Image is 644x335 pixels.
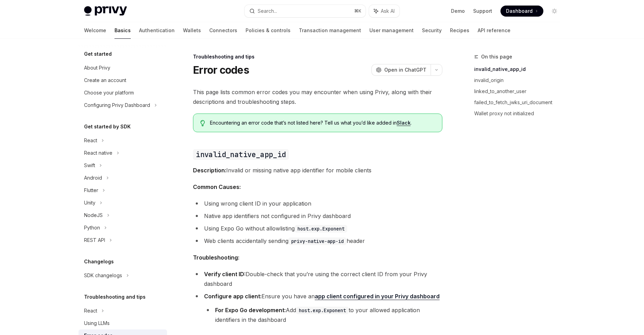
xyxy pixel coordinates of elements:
a: Security [422,22,442,39]
div: Create an account [84,76,126,84]
a: Authentication [139,22,175,39]
strong: Troubleshooting: [193,254,239,261]
h5: Get started by SDK [84,123,131,131]
a: Using LLMs [79,317,167,329]
div: Python [84,224,100,232]
div: React [84,307,97,315]
li: Web clients accidentally sending header [193,236,442,246]
div: Configuring Privy Dashboard [84,101,150,109]
li: Using Expo Go without allowlisting [193,224,442,233]
a: Transaction management [299,22,361,39]
span: This page lists common error codes you may encounter when using Privy, along with their descripti... [193,87,442,107]
div: Flutter [84,186,98,194]
span: On this page [481,53,512,61]
div: Troubleshooting and tips [193,53,442,60]
button: Search...⌘K [245,5,366,17]
code: host.exp.Exponent [296,307,349,314]
div: React native [84,149,112,157]
li: Native app identifiers not configured in Privy dashboard [193,211,442,221]
strong: Common Causes: [193,183,241,190]
h5: Get started [84,50,112,58]
a: User management [369,22,414,39]
span: ⌘ K [354,8,361,14]
span: Ask AI [381,8,395,15]
strong: Description: [193,167,226,174]
div: Android [84,174,102,182]
span: Open in ChatGPT [384,66,426,73]
a: linked_to_another_user [474,86,565,97]
code: host.exp.Exponent [295,225,347,233]
a: Create an account [79,74,167,87]
span: Encountering an error code that’s not listed here? Tell us what you’d like added in . [210,119,435,126]
img: light logo [84,6,127,16]
a: Choose your platform [79,87,167,99]
div: Using LLMs [84,319,110,327]
div: NodeJS [84,211,103,219]
li: Ensure you have an [193,291,442,325]
a: Welcome [84,22,106,39]
button: Open in ChatGPT [371,64,431,76]
h5: Troubleshooting and tips [84,293,146,301]
span: Dashboard [506,8,533,15]
div: REST API [84,236,105,244]
a: Dashboard [500,6,543,17]
code: invalid_native_app_id [193,149,288,160]
a: Basics [114,22,131,39]
a: Wallet proxy not initialized [474,108,565,119]
div: SDK changelogs [84,271,122,280]
div: Unity [84,199,95,207]
a: Slack [397,120,411,126]
h1: Error codes [193,64,249,76]
code: privy-native-app-id [288,237,347,245]
strong: Verify client ID: [204,271,246,278]
button: Ask AI [369,5,399,17]
a: Policies & controls [246,22,291,39]
strong: Configure app client: [204,293,261,300]
div: Swift [84,161,95,170]
a: API reference [478,22,510,39]
a: Connectors [209,22,237,39]
div: Search... [258,7,277,15]
div: About Privy [84,64,110,72]
a: Demo [451,8,465,15]
a: Recipes [450,22,469,39]
h5: Changelogs [84,257,114,266]
li: Add to your allowed application identifiers in the dashboard [204,305,442,325]
span: Invalid or missing native app identifier for mobile clients [193,165,442,175]
a: app client configured in your Privy dashboard [315,293,440,300]
a: Support [473,8,492,15]
a: About Privy [79,62,167,74]
a: invalid_native_app_id [474,64,565,75]
a: invalid_origin [474,75,565,86]
li: Using wrong client ID in your application [193,199,442,208]
li: Double-check that you’re using the correct client ID from your Privy dashboard [193,269,442,289]
button: Toggle dark mode [549,6,560,17]
a: failed_to_fetch_jwks_uri_document [474,97,565,108]
a: Wallets [183,22,201,39]
svg: Tip [200,120,205,126]
div: Choose your platform [84,89,134,97]
div: React [84,136,97,145]
strong: For Expo Go development: [215,307,286,314]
